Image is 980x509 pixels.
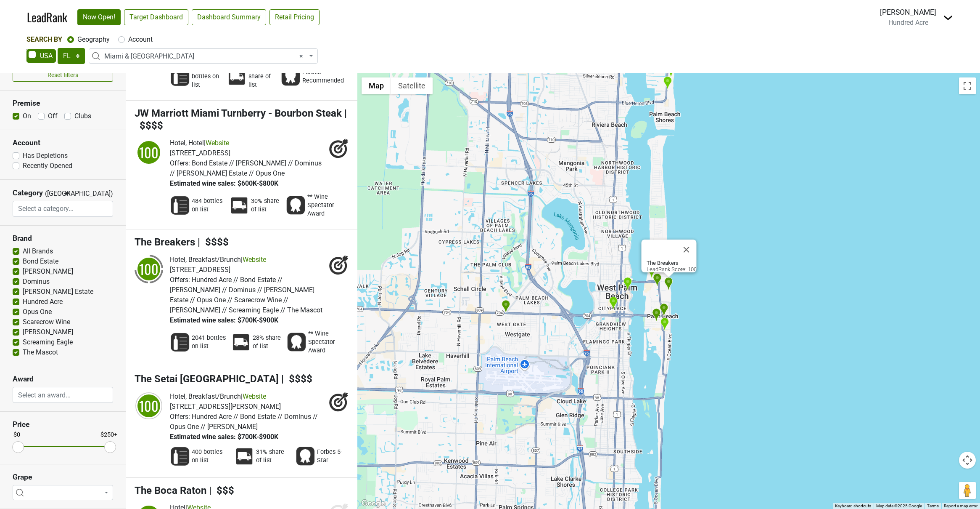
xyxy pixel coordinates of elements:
label: All Brands [23,246,53,256]
a: Open this area in Google Maps (opens a new window) [359,498,387,509]
label: Account [128,35,153,45]
span: 296 bottles on list [192,64,222,89]
span: Offers: [170,159,190,167]
div: The Breakers [664,277,673,291]
span: Forbes 5-Star [317,448,344,465]
div: $0 [13,431,20,440]
h3: Award [13,375,113,384]
img: quadrant_split.svg [135,255,163,283]
button: Toggle fullscreen view [959,77,976,94]
a: Website [243,392,266,400]
div: 100 [136,393,161,418]
span: [STREET_ADDRESS] [170,149,230,157]
h3: Category [13,189,43,197]
img: quadrant_split.svg [135,138,163,167]
span: Hotel, Breakfast/Brunch [170,392,241,400]
span: ▼ [64,190,70,197]
span: Search By [26,35,62,43]
span: Offers: [170,276,190,284]
img: Dropdown Menu [943,13,953,23]
span: Miami & Southeast FL [89,48,318,64]
span: Estimated wine sales: $700K-$900K [170,316,278,324]
img: Google [359,498,387,509]
label: Opus One [23,307,52,317]
span: 2041 bottles on list [192,334,226,351]
span: Forbes Recommended [302,68,344,85]
span: Bond Estate // [PERSON_NAME] // Dominus // [PERSON_NAME] Estate // Opus One [170,159,322,177]
div: LeadRank Score: 100 [646,260,696,272]
div: Flagler Steakhouse [653,273,662,287]
span: Estimated wine sales: $600K-$800K [170,179,278,187]
label: Recently Opened [23,161,72,171]
span: Hotel, Hotel [170,139,204,147]
img: Percent Distributor Share [227,67,247,87]
img: Percent Distributor Share [234,446,254,466]
span: ** Wine Spectator Award [308,330,344,355]
div: The Ben West Palm [623,277,632,291]
button: Show street map [362,77,391,94]
div: Okeechobee Steak House [502,300,510,314]
button: Close [676,240,696,260]
div: [PERSON_NAME] [880,7,936,18]
div: 100 [136,140,161,165]
div: | [170,392,325,402]
span: 33% share of list [248,64,275,89]
span: | $$$ [209,485,234,496]
span: Hotel, Breakfast/Brunch [170,256,241,264]
span: | $$$$ [281,373,312,385]
span: Hundred Acre [888,19,928,27]
img: Wine List [170,446,190,466]
a: Now Open! [77,9,121,25]
span: 400 bottles on list [192,448,229,465]
button: Reset filters [13,69,113,82]
span: 30% share of list [251,197,280,214]
h3: Grape [13,473,113,482]
div: City Cellar Wine Bar & Grill [609,296,618,310]
img: Percent Distributor Share [231,332,251,352]
label: [PERSON_NAME] [23,266,73,277]
span: Miami & Southeast FL [104,51,307,61]
span: 31% share of list [256,448,290,465]
a: Dashboard Summary [192,9,266,25]
span: The Setai [GEOGRAPHIC_DATA] [135,373,279,385]
button: Map camera controls [959,452,976,469]
img: Wine List [170,332,190,352]
label: [PERSON_NAME] [23,327,73,337]
label: Screaming Eagle [23,337,73,347]
span: Map data ©2025 Google [876,504,922,508]
h3: Premise [13,99,113,108]
label: The Mascot [23,347,58,357]
h3: Price [13,420,113,429]
h3: Account [13,139,113,147]
span: Estimated wine sales: $700K-$900K [170,433,278,441]
img: Wine List [170,67,190,87]
span: Hundred Acre // Bond Estate // Dominus // Opus One // [PERSON_NAME] [170,413,318,431]
img: Award [280,67,301,87]
span: | $$$$ [135,107,347,131]
div: | [170,255,325,265]
label: [PERSON_NAME] Estate [23,287,93,297]
span: JW Marriott Miami Turnberry - Bourbon Steak [135,107,342,119]
button: Show satellite imagery [391,77,433,94]
label: Geography [77,35,110,45]
a: LeadRank [27,8,67,26]
a: Website [243,256,266,264]
a: Website [206,139,229,147]
label: On [23,111,31,121]
img: Wine List [170,195,190,216]
button: Keyboard shortcuts [835,503,871,509]
label: Has Depletions [23,151,68,161]
a: Terms (opens in new tab) [927,504,939,508]
div: The Colony Palm Beach [660,317,669,331]
img: Award [295,446,315,466]
h3: Brand [13,234,113,243]
img: Award [286,332,306,352]
label: Bond Estate [23,256,58,266]
div: Palm House [660,303,668,317]
span: ** Wine Spectator Award [307,193,344,218]
button: Drag Pegman onto the map to open Street View [959,482,976,499]
label: Hundred Acre [23,297,63,307]
span: [STREET_ADDRESS] [170,266,230,274]
input: Select an award... [13,387,113,403]
div: 100 [136,256,161,282]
